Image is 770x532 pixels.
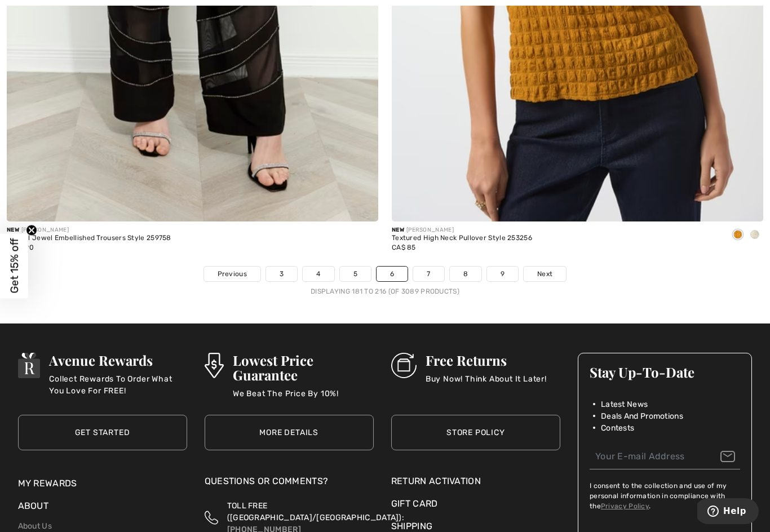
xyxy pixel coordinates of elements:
[746,226,763,245] div: Vanilla 30
[590,365,741,379] h3: Stay Up-To-Date
[18,499,187,518] div: About
[590,481,741,511] label: I consent to the collection and use of my personal information in compliance with the .
[18,521,52,531] a: About Us
[377,267,408,281] a: 6
[49,373,187,396] p: Collect Rewards To Order What You Love For FREE!
[392,234,532,242] div: Textured High Neck Pullover Style 253256
[392,227,404,233] span: New
[601,422,634,434] span: Contests
[8,238,21,294] span: Get 15% off
[266,267,297,281] a: 3
[49,353,187,367] h3: Avenue Rewards
[391,475,560,488] a: Return Activation
[7,227,19,233] span: New
[204,267,260,281] a: Previous
[392,243,416,251] span: CA$ 85
[233,353,374,382] h3: Lowest Price Guarantee
[205,353,224,378] img: Lowest Price Guarantee
[601,398,648,410] span: Latest News
[487,267,518,281] a: 9
[426,373,547,396] p: Buy Now! Think About It Later!
[391,353,417,378] img: Free Returns
[7,226,171,234] div: [PERSON_NAME]
[227,501,404,522] span: TOLL FREE ([GEOGRAPHIC_DATA]/[GEOGRAPHIC_DATA]):
[26,225,37,236] button: Close teaser
[601,502,649,510] a: Privacy Policy
[537,269,552,279] span: Next
[233,388,374,410] p: We Beat The Price By 10%!
[450,267,481,281] a: 8
[697,498,759,526] iframe: Opens a widget where you can find more information
[18,415,187,450] a: Get Started
[18,478,77,489] a: My Rewards
[391,497,560,511] a: Gift Card
[205,415,374,450] a: More Details
[218,269,247,279] span: Previous
[303,267,334,281] a: 4
[392,226,532,234] div: [PERSON_NAME]
[426,353,547,367] h3: Free Returns
[729,226,746,245] div: Medallion
[205,475,374,494] div: Questions or Comments?
[391,521,432,531] a: Shipping
[391,415,560,450] a: Store Policy
[18,353,41,378] img: Avenue Rewards
[590,444,741,469] input: Your E-mail Address
[524,267,566,281] a: Next
[413,267,444,281] a: 7
[7,234,171,242] div: Formal Jewel Embellished Trousers Style 259758
[340,267,371,281] a: 5
[601,410,683,422] span: Deals And Promotions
